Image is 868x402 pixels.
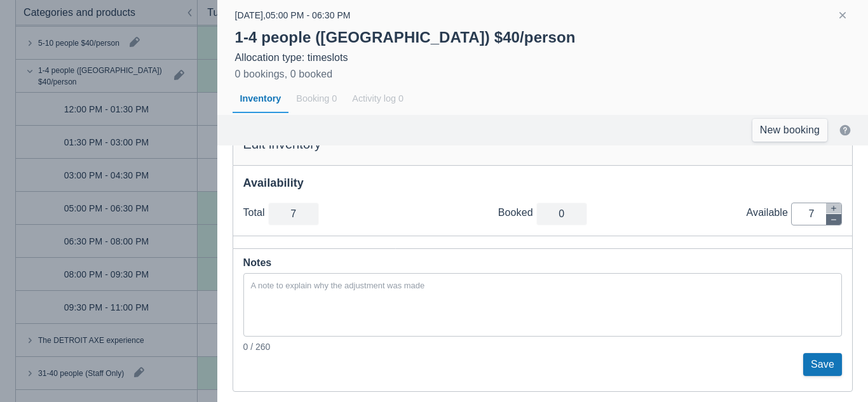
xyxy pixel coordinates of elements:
div: Inventory [233,84,289,114]
div: 0 bookings, 0 booked [235,67,333,82]
button: Save [803,353,842,376]
div: Notes [243,254,843,272]
div: Availability [243,176,843,191]
div: Booked [498,206,536,219]
strong: 1-4 people ([GEOGRAPHIC_DATA]) $40/person [235,29,576,46]
div: Available [747,206,791,219]
div: 0 / 260 [243,340,843,353]
div: [DATE] , 05:00 PM - 06:30 PM [235,8,351,23]
div: Total [243,206,268,219]
div: Allocation type: timeslots [235,51,851,64]
a: New booking [752,119,827,142]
